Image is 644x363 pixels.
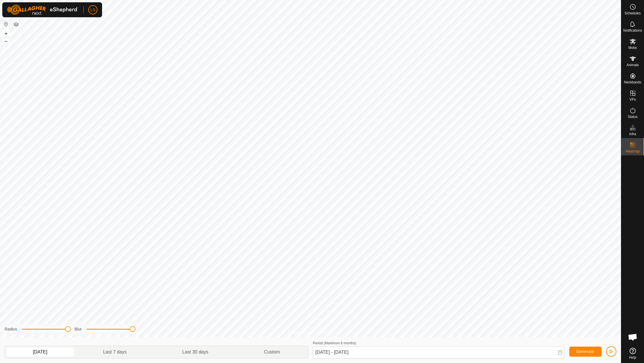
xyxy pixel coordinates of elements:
span: Mobs [628,46,637,49]
button: + [3,30,9,37]
a: Help [621,345,644,362]
a: Contact Us [316,330,333,335]
span: Help [629,356,636,359]
label: Period (Maximum 6 months) [313,341,356,345]
span: [DATE] [33,349,47,356]
span: LS [90,7,95,13]
div: Open chat [624,328,641,346]
span: Status [628,115,637,119]
span: Schedules [624,12,641,15]
span: Animals [626,63,639,67]
button: – [3,38,9,45]
span: Heatmap [626,150,640,153]
label: Blur [75,326,82,332]
span: Neckbands [624,81,641,84]
span: Infra [629,132,636,136]
img: Gallagher Logo [7,5,79,15]
button: Generate [569,347,601,357]
span: Custom [264,349,280,356]
span: VPs [629,98,636,101]
button: Map Layers [13,21,20,28]
button: Reset Map [3,21,9,28]
span: Notifications [623,29,642,32]
span: Generate [576,349,594,354]
label: Radius [5,326,17,332]
span: Last 30 days [182,349,208,356]
span: Last 7 days [103,349,126,356]
a: Privacy Policy [288,330,309,335]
